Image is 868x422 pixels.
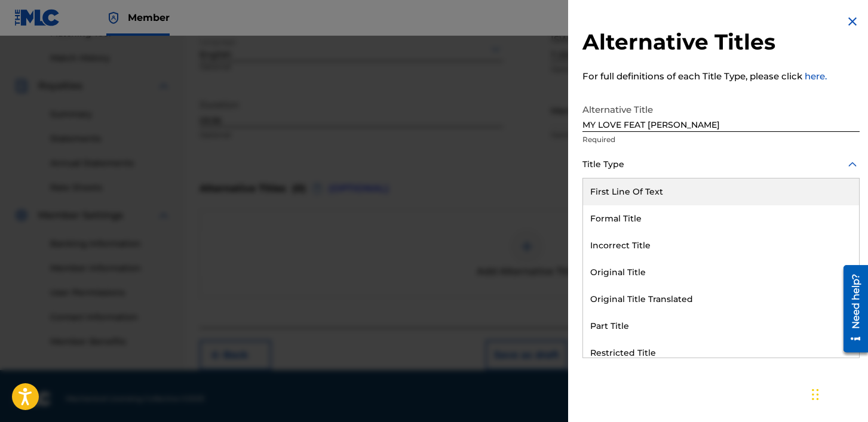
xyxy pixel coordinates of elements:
img: Top Rightsholder [106,11,121,25]
div: Part Title [583,313,859,340]
div: Drag [812,377,819,412]
a: here. [805,70,827,82]
iframe: Resource Center [835,260,868,356]
div: Restricted Title [583,340,859,366]
div: Incorrect Title [583,232,859,259]
p: Required [582,134,860,145]
iframe: Chat Widget [808,365,868,422]
img: MLC Logo [14,9,60,26]
span: Member [128,11,170,24]
h2: Alternative Titles [582,29,860,56]
div: First Line Of Text [583,178,859,205]
div: Formal Title [583,205,859,232]
div: Original Title Translated [583,286,859,313]
p: For full definitions of each Title Type, please click [582,70,860,84]
div: Original Title [583,259,859,286]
